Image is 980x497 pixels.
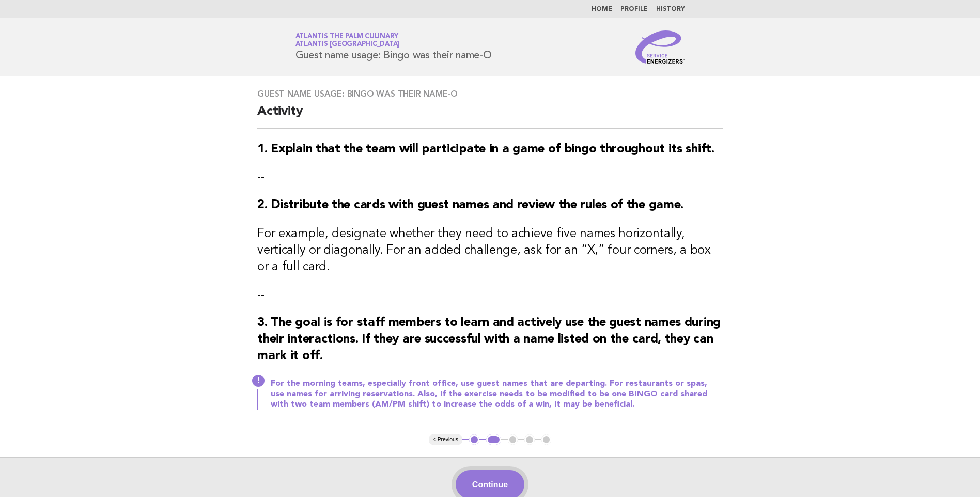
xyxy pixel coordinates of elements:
[429,434,462,445] button: < Previous
[469,434,479,445] button: 1
[257,288,723,302] p: --
[257,226,723,275] h3: For example, designate whether they need to achieve five names horizontally, vertically or diagon...
[257,103,723,129] h2: Activity
[295,41,400,48] span: Atlantis [GEOGRAPHIC_DATA]
[257,199,683,211] strong: 2. Distribute the cards with guest names and review the rules of the game.
[620,6,648,12] a: Profile
[295,33,400,48] a: Atlantis The Palm CulinaryAtlantis [GEOGRAPHIC_DATA]
[592,6,612,12] a: Home
[656,6,685,12] a: History
[635,30,685,64] img: Service Energizers
[271,379,723,410] p: For the morning teams, especially front office, use guest names that are departing. For restauran...
[486,434,501,445] button: 2
[295,34,492,60] h1: Guest name usage: Bingo was their name-O
[257,170,723,184] p: --
[257,143,714,156] strong: 1. Explain that the team will participate in a game of bingo throughout its shift.
[257,89,723,99] h3: Guest name usage: Bingo was their name-O
[257,317,721,362] strong: 3. The goal is for staff members to learn and actively use the guest names during their interacti...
